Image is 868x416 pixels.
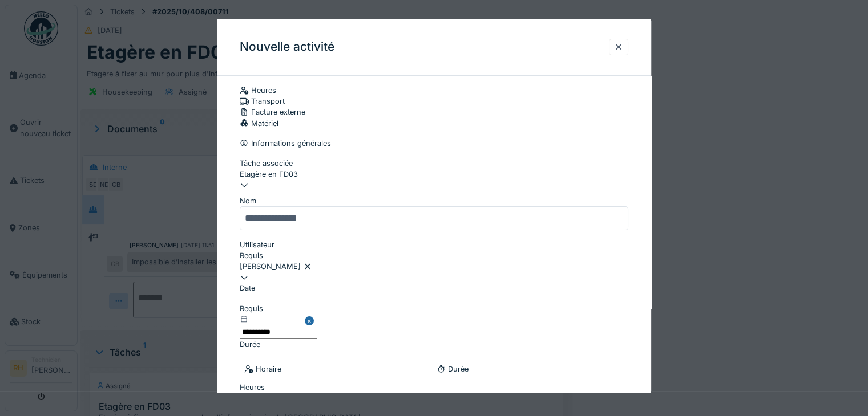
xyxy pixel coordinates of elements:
[240,138,628,149] div: Informations générales
[240,339,260,350] label: Durée
[240,381,265,392] label: Heures
[240,250,628,261] div: Requis
[240,393,628,403] div: Requis
[240,117,628,128] div: Matériel
[244,364,431,374] div: Horaire
[240,195,256,206] label: Nom
[240,239,274,250] label: Utilisateur
[240,96,628,107] div: Transport
[240,107,628,117] div: Facture externe
[437,364,624,374] div: Durée
[240,169,628,180] div: Etagère en FD03
[240,158,293,169] label: Tâche associée
[305,303,317,339] button: Close
[240,40,334,54] h3: Nouvelle activité
[240,303,317,313] div: Requis
[240,85,628,96] div: Heures
[240,261,628,272] div: [PERSON_NAME]
[240,283,255,293] label: Date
